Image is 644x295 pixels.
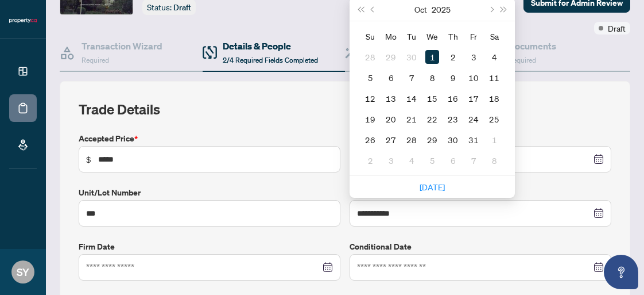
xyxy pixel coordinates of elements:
div: 5 [363,71,377,85]
div: 7 [467,154,480,167]
div: 3 [384,154,398,167]
td: 2025-10-28 [401,129,422,150]
div: 23 [446,112,460,126]
div: 11 [487,71,501,85]
td: 2025-11-01 [484,129,505,150]
td: 2025-10-09 [443,67,463,88]
div: 29 [384,50,398,64]
a: [DATE] [420,182,445,192]
label: Unit/Lot Number [79,186,340,199]
td: 2025-11-03 [381,150,401,171]
td: 2025-10-02 [443,47,463,67]
div: 21 [405,112,418,126]
div: 30 [405,50,418,64]
div: 8 [487,154,501,167]
div: 28 [405,133,418,147]
td: 2025-10-20 [381,109,401,129]
label: Accepted Price [79,132,340,145]
td: 2025-10-17 [463,88,484,109]
th: Tu [401,26,422,47]
div: 16 [446,91,460,105]
td: 2025-10-19 [360,109,381,129]
td: 2025-10-04 [484,47,505,67]
span: Required [82,56,109,64]
div: 26 [363,133,377,147]
td: 2025-11-02 [360,150,381,171]
div: 8 [425,71,439,85]
th: Th [443,26,463,47]
td: 2025-10-30 [443,129,463,150]
h2: Trade Details [79,100,611,118]
div: 10 [467,71,480,85]
td: 2025-10-25 [484,109,505,129]
div: 18 [487,91,501,105]
div: 29 [425,133,439,147]
div: 22 [425,112,439,126]
td: 2025-10-23 [443,109,463,129]
div: 2 [363,154,377,167]
h4: Transaction Wizard [82,39,162,53]
div: 31 [467,133,480,147]
th: Su [360,26,381,47]
div: 6 [384,71,398,85]
div: 2 [446,50,460,64]
td: 2025-10-03 [463,47,484,67]
th: Fr [463,26,484,47]
div: 19 [363,112,377,126]
td: 2025-11-04 [401,150,422,171]
td: 2025-10-26 [360,129,381,150]
td: 2025-10-15 [422,88,443,109]
td: 2025-10-13 [381,88,401,109]
button: Open asap [604,255,638,289]
div: 9 [446,71,460,85]
td: 2025-10-14 [401,88,422,109]
div: 20 [384,112,398,126]
label: Firm Date [79,240,340,253]
div: 27 [384,133,398,147]
span: $ [86,153,91,166]
div: 4 [405,154,418,167]
h4: Documents [509,39,556,53]
td: 2025-10-06 [381,67,401,88]
div: 25 [487,112,501,126]
img: logo [9,17,37,24]
div: 1 [487,133,501,147]
td: 2025-10-08 [422,67,443,88]
td: 2025-11-06 [443,150,463,171]
td: 2025-10-22 [422,109,443,129]
div: 12 [363,91,377,105]
span: Draft [608,22,626,35]
div: 14 [405,91,418,105]
td: 2025-11-05 [422,150,443,171]
td: 2025-10-01 [422,47,443,67]
div: 30 [446,133,460,147]
td: 2025-09-28 [360,47,381,67]
div: 15 [425,91,439,105]
div: 17 [467,91,480,105]
span: Required [509,56,536,64]
th: Sa [484,26,505,47]
td: 2025-09-29 [381,47,401,67]
label: Conditional Date [350,240,611,253]
td: 2025-10-24 [463,109,484,129]
th: We [422,26,443,47]
div: 24 [467,112,480,126]
td: 2025-11-08 [484,150,505,171]
span: SY [17,264,29,280]
div: 6 [446,154,460,167]
div: 4 [487,50,501,64]
div: 1 [425,50,439,64]
td: 2025-10-05 [360,67,381,88]
td: 2025-10-31 [463,129,484,150]
td: 2025-11-07 [463,150,484,171]
div: 13 [384,91,398,105]
td: 2025-09-30 [401,47,422,67]
td: 2025-10-29 [422,129,443,150]
th: Mo [381,26,401,47]
div: 3 [467,50,480,64]
div: 28 [363,50,377,64]
td: 2025-10-11 [484,67,505,88]
span: Draft [173,2,191,13]
div: 7 [405,71,418,85]
div: 5 [425,154,439,167]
